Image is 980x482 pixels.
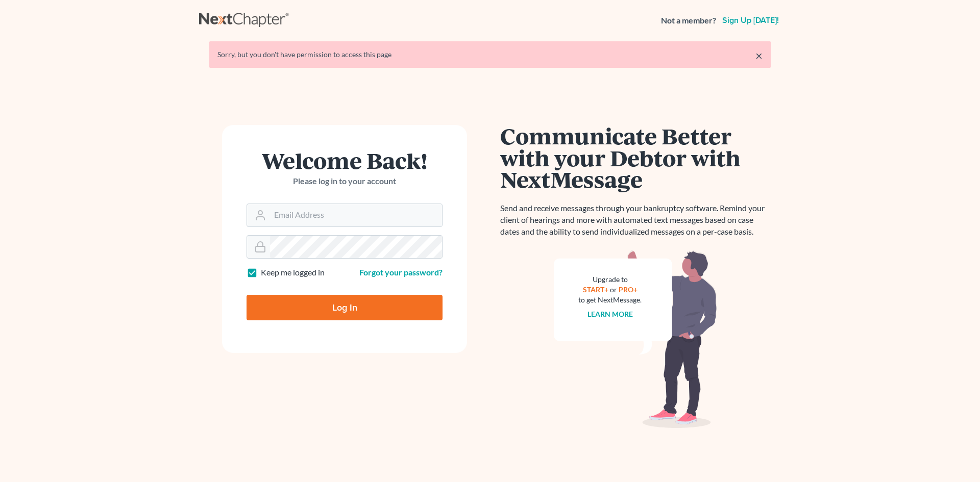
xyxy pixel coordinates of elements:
label: Keep me logged in [261,267,325,278]
input: Email Address [270,204,442,226]
a: START+ [583,285,608,294]
a: Sign up [DATE]! [720,16,781,24]
div: Sorry, but you don't have permission to access this page [217,49,763,60]
span: or [610,285,617,294]
a: Learn more [587,310,633,318]
p: Please log in to your account [247,175,443,187]
a: PRO+ [619,285,638,294]
a: × [755,49,763,62]
h1: Communicate Better with your Debtor with NextMessage [500,125,771,190]
img: nextmessage_bg-59042aed3d76b12b5cd301f8e5b87938c9018125f34e5fa2b7a6b67550977c72.svg [554,250,717,428]
input: Log In [247,295,443,320]
h1: Welcome Back! [247,149,443,171]
a: Forgot your password? [359,267,443,277]
strong: Not a member? [661,15,716,27]
div: to get NextMessage. [578,295,642,305]
p: Send and receive messages through your bankruptcy software. Remind your client of hearings and mo... [500,202,771,238]
div: Upgrade to [578,274,642,285]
